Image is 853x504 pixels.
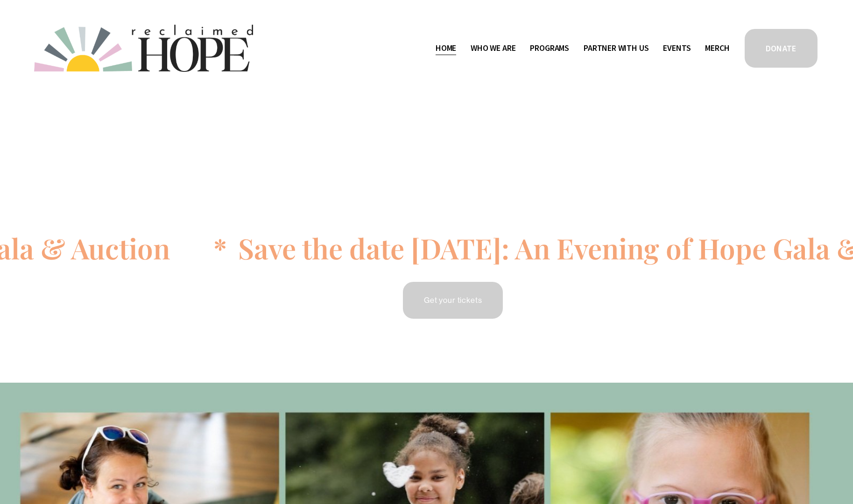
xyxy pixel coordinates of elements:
img: Reclaimed Hope Initiative [34,25,253,72]
span: Programs [530,42,569,55]
a: Merch [705,41,729,56]
a: DONATE [743,28,819,69]
span: Partner With Us [584,42,649,55]
a: folder dropdown [530,41,569,56]
a: Events [663,41,691,56]
a: folder dropdown [471,41,515,56]
a: Home [436,41,456,56]
a: folder dropdown [584,41,649,56]
a: Get your tickets [402,280,504,320]
span: Who We Are [471,42,515,55]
